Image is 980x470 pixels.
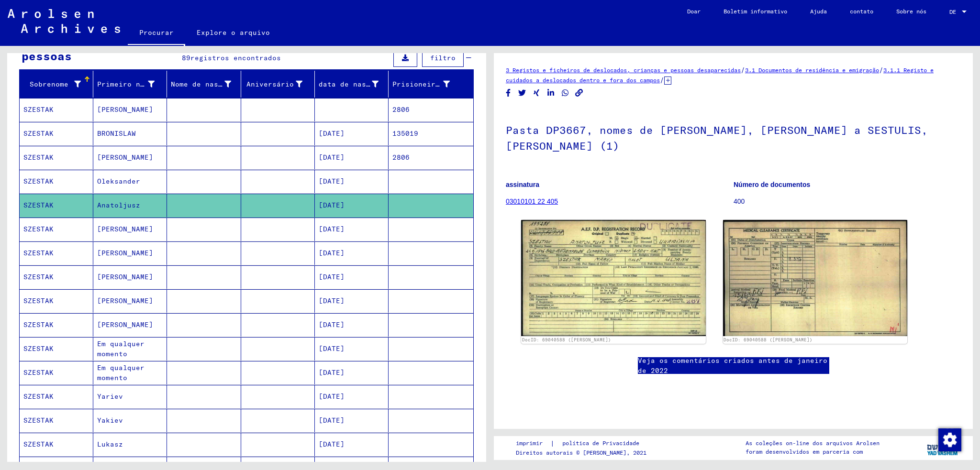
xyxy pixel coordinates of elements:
[392,105,410,114] font: 2806
[562,439,639,447] font: política de Privacidade
[724,8,787,15] font: Boletim informativo
[516,438,550,448] a: imprimir
[516,439,543,447] font: imprimir
[97,249,153,257] font: [PERSON_NAME]
[319,129,345,138] font: [DATE]
[93,71,167,98] mat-header-cell: Primeiro nome
[30,80,68,88] font: Sobrenome
[319,273,345,281] font: [DATE]
[23,440,54,448] font: SZESTAK
[560,87,570,99] button: Compartilhe no WhatsApp
[319,320,345,329] font: [DATE]
[23,153,54,162] font: SZESTAK
[521,220,706,336] img: 001.jpg
[896,8,926,15] font: Sobre nós
[319,77,390,92] div: data de nascimento
[516,449,646,456] font: Direitos autorais © [PERSON_NAME], 2021
[319,296,345,305] font: [DATE]
[319,416,345,425] font: [DATE]
[392,77,462,92] div: Prisioneiro #
[97,201,140,209] font: Anatoljusz
[746,439,880,447] font: As coleções on-line dos arquivos Arolsen
[23,225,54,233] font: SZESTAK
[392,153,410,162] font: 2806
[97,392,123,401] font: Yariev
[97,177,140,186] font: Oleksander
[245,77,314,92] div: Aniversário
[97,363,145,382] font: Em qualquer momento
[687,8,701,15] font: Doar
[171,77,243,92] div: Nome de nascimento
[319,368,345,377] font: [DATE]
[389,71,473,98] mat-header-cell: Prisioneiro #
[879,66,883,74] font: /
[23,416,54,425] font: SZESTAK
[555,438,651,448] a: política de Privacidade
[319,80,396,88] font: data de nascimento
[97,225,153,233] font: [PERSON_NAME]
[23,392,54,401] font: SZESTAK
[532,87,542,99] button: Compartilhe no Xing
[660,76,664,84] font: /
[315,71,389,98] mat-header-cell: data de nascimento
[23,77,93,92] div: Sobrenome
[97,320,153,329] font: [PERSON_NAME]
[724,337,813,342] font: DocID: 69040588 ([PERSON_NAME])
[925,436,961,459] img: yv_logo.png
[638,356,829,376] a: Veja os comentários criados antes de janeiro de 2022
[550,439,555,448] font: |
[503,87,513,99] button: Compartilhe no Facebook
[319,153,345,162] font: [DATE]
[97,77,167,92] div: Primeiro nome
[23,249,54,257] font: SZESTAK
[97,416,123,425] font: Yakiev
[319,177,345,186] font: [DATE]
[506,197,558,205] a: 03010101 22 405
[167,71,241,98] mat-header-cell: Nome de nascimento
[8,9,120,33] img: Arolsen_neg.svg
[97,80,153,88] font: Primeiro nome
[319,249,345,257] font: [DATE]
[574,87,584,99] button: Copiar link
[522,337,611,342] a: DocID: 69040588 ([PERSON_NAME])
[745,66,879,74] a: 3.1 Documentos de residência e emigração
[938,428,961,451] img: Alterar consentimento
[185,21,281,44] a: Explore o arquivo
[734,197,745,205] font: 400
[246,80,294,88] font: Aniversário
[97,129,136,138] font: BRONISLAW
[241,71,315,98] mat-header-cell: Aniversário
[506,66,741,74] font: 3 Registos e ficheiros de deslocados, crianças e pessoas desaparecidas
[97,105,153,114] font: [PERSON_NAME]
[422,49,464,67] button: filtro
[506,181,539,188] font: assinatura
[128,21,185,46] a: Procurar
[723,220,908,336] img: 002.jpg
[638,356,827,375] font: Veja os comentários criados antes de janeiro de 2022
[20,71,93,98] mat-header-cell: Sobrenome
[97,273,153,281] font: [PERSON_NAME]
[139,28,174,37] font: Procurar
[197,28,270,37] font: Explore o arquivo
[319,440,345,448] font: [DATE]
[392,129,418,138] font: 135019
[97,153,153,162] font: [PERSON_NAME]
[850,8,873,15] font: contato
[546,87,556,99] button: Compartilhe no LinkedIn
[319,201,345,209] font: [DATE]
[190,54,281,62] font: registros encontrados
[949,8,956,15] font: DE
[171,80,248,88] font: Nome de nascimento
[23,177,54,186] font: SZESTAK
[23,320,54,329] font: SZESTAK
[319,344,345,353] font: [DATE]
[517,87,527,99] button: Compartilhe no Twitter
[746,448,863,455] font: foram desenvolvidos em parceria com
[97,339,145,358] font: Em qualquer momento
[23,368,54,377] font: SZESTAK
[430,54,456,62] font: filtro
[23,105,54,114] font: SZESTAK
[97,296,153,305] font: [PERSON_NAME]
[23,344,54,353] font: SZESTAK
